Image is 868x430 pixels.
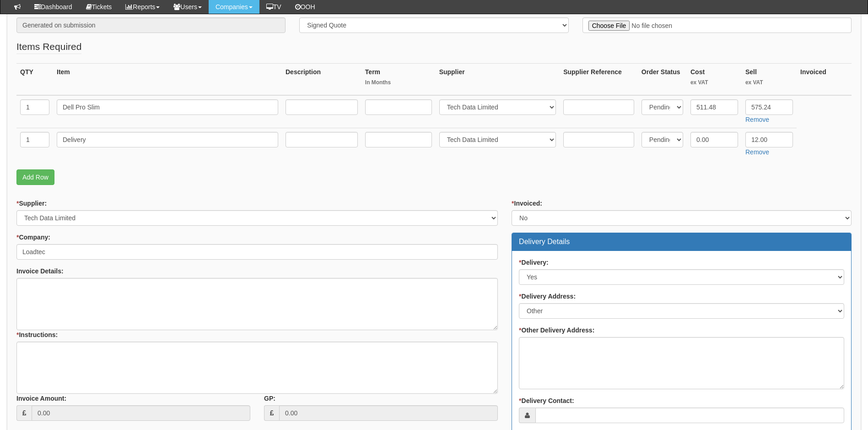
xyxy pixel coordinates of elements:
th: Term [361,64,436,96]
label: Company: [16,233,50,242]
th: Cost [687,64,742,96]
th: QTY [16,64,53,96]
legend: Items Required [16,40,81,54]
small: ex VAT [745,79,793,87]
label: GP: [264,394,275,403]
th: Supplier [436,64,560,96]
th: Order Status [638,64,687,96]
a: Add Row [16,169,54,185]
label: Other Delivery Address: [519,326,594,335]
label: Invoiced: [512,199,542,208]
label: Instructions: [16,330,58,339]
small: In Months [365,79,432,87]
h3: Delivery Details [519,238,844,246]
a: Remove [745,116,769,123]
label: Delivery Contact: [519,396,574,405]
label: Delivery Address: [519,292,576,301]
th: Item [53,64,282,96]
label: Supplier: [16,199,47,208]
th: Description [282,64,361,96]
th: Supplier Reference [560,64,638,96]
small: ex VAT [690,79,738,87]
label: Invoice Details: [16,267,64,276]
label: Delivery: [519,258,549,267]
th: Sell [742,64,797,96]
th: Invoiced [797,64,852,96]
label: Invoice Amount: [16,394,66,403]
a: Remove [745,148,769,156]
